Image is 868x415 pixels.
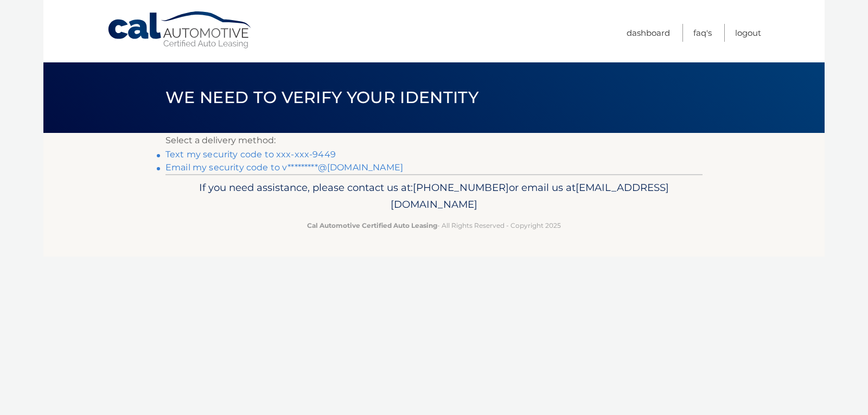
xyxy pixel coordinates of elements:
[693,24,712,42] a: FAQ's
[107,11,253,49] a: Cal Automotive
[173,179,695,214] p: If you need assistance, please contact us at: or email us at
[165,133,703,148] p: Select a delivery method:
[627,24,670,42] a: Dashboard
[165,149,336,159] a: Text my security code to xxx-xxx-9449
[307,221,437,229] strong: Cal Automotive Certified Auto Leasing
[165,87,478,107] span: We need to verify your identity
[735,24,761,42] a: Logout
[165,162,403,173] a: Email my security code to v*********@[DOMAIN_NAME]
[413,181,509,194] span: [PHONE_NUMBER]
[173,220,695,231] p: - All Rights Reserved - Copyright 2025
